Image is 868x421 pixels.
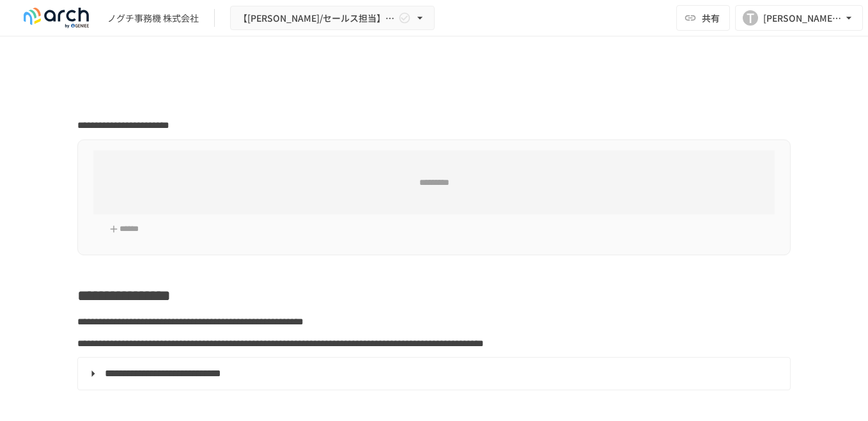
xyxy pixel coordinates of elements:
[107,12,199,25] div: ノグチ事務機 株式会社
[735,5,863,31] button: T[PERSON_NAME][EMAIL_ADDRESS][DOMAIN_NAME]
[238,10,396,26] span: 【[PERSON_NAME]/セールス担当】ノグチ事務機株式会社様_初期設定サポート
[15,8,97,28] img: logo-default@2x-9cf2c760.svg
[702,11,720,25] span: 共有
[763,10,842,26] div: [PERSON_NAME][EMAIL_ADDRESS][DOMAIN_NAME]
[676,5,730,31] button: 共有
[230,6,435,31] button: 【[PERSON_NAME]/セールス担当】ノグチ事務機株式会社様_初期設定サポート
[743,10,758,26] div: T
